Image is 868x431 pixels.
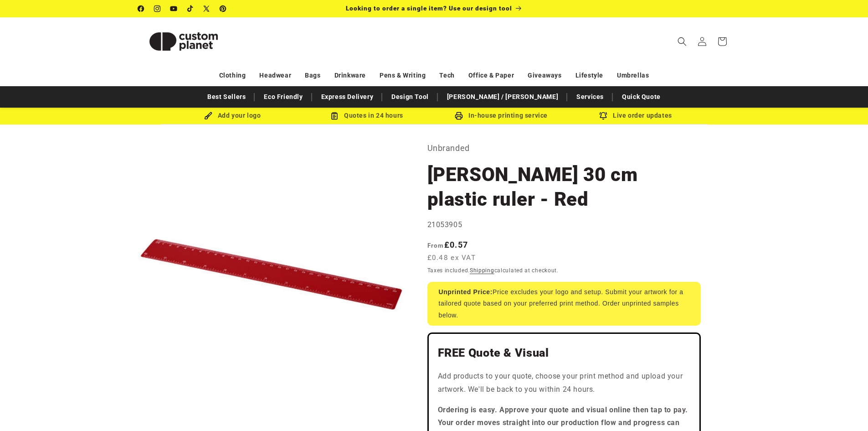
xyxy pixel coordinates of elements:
summary: Search [672,31,692,52]
a: Office & Paper [468,68,514,83]
div: Price excludes your logo and setup. Submit your artwork for a tailored quote based on your prefer... [427,282,701,326]
a: Pens & Writing [380,68,426,83]
a: Express Delivery [317,89,378,105]
a: Quick Quote [617,89,665,105]
img: In-house printing [455,112,463,120]
img: Brush Icon [204,112,212,120]
img: Custom Planet [138,21,229,62]
span: 21053905 [427,220,462,229]
div: Live order updates [569,110,703,121]
h2: FREE Quote & Visual [438,346,690,360]
a: Clothing [219,68,246,83]
a: Headwear [259,68,291,83]
a: Eco Friendly [259,89,307,105]
span: From [427,242,444,249]
a: Best Sellers [203,89,250,105]
a: [PERSON_NAME] / [PERSON_NAME] [442,89,563,105]
strong: £0.57 [427,240,468,249]
div: Quotes in 24 hours [300,110,434,121]
media-gallery: Gallery Viewer [138,141,405,408]
a: Shipping [470,267,494,274]
span: Looking to order a single item? Use our design tool [346,5,512,12]
p: Add products to your quote, choose your print method and upload your artwork. We'll be back to yo... [438,370,690,396]
div: Taxes included. calculated at checkout. [427,266,701,275]
a: Bags [305,68,320,83]
a: Lifestyle [575,68,603,83]
div: Add your logo [165,110,300,121]
a: Custom Planet [134,17,232,65]
a: Drinkware [334,68,366,83]
img: Order updates [599,112,607,120]
img: Order Updates Icon [330,112,339,120]
strong: Unprinted Price: [439,288,493,296]
a: Umbrellas [617,68,649,83]
h1: [PERSON_NAME] 30 cm plastic ruler - Red [427,162,701,212]
span: £0.48 ex VAT [427,253,476,263]
a: Services [572,89,608,105]
a: Tech [439,68,454,83]
a: Design Tool [387,89,433,105]
a: Giveaways [528,68,561,83]
div: In-house printing service [434,110,569,121]
p: Unbranded [427,141,701,156]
